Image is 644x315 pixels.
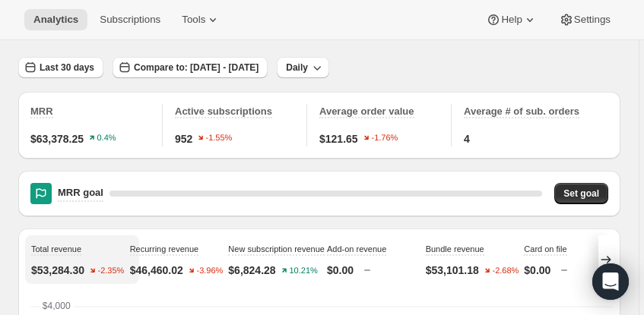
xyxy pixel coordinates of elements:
span: Help [501,14,522,26]
p: $6,824.28 [228,263,275,278]
span: Analytics [33,14,78,26]
span: Tools [182,14,205,26]
text: -2.68% [492,266,519,276]
p: $46,460.02 [130,263,183,278]
span: MRR goal [58,187,103,198]
span: Compare to: [DATE] - [DATE] [134,61,259,74]
button: Subscriptions [90,9,170,30]
p: $53,101.18 [426,263,479,278]
span: Settings [574,14,611,26]
span: MRR [30,106,53,117]
p: $0.00 [327,263,354,278]
text: -1.76% [371,134,398,143]
button: Tools [173,9,230,30]
span: 952 [175,131,192,146]
span: Recurring revenue [130,244,199,254]
text: 10.21% [289,266,318,276]
button: Analytics [24,9,87,30]
p: $53,284.30 [31,263,84,278]
span: Total revenue [31,244,81,254]
div: Open Intercom Messenger [592,263,629,300]
button: Set goal [554,183,608,204]
text: -2.35% [98,266,125,276]
span: Active subscriptions [175,106,272,117]
span: Daily [286,61,308,74]
text: $4,000 [43,301,71,311]
text: 0.4% [97,134,116,143]
span: New subscription revenue [228,244,325,254]
button: Help [477,9,546,30]
span: Set goal [563,187,599,200]
text: -1.55% [206,134,233,143]
p: $0.00 [524,263,550,278]
span: $121.65 [319,131,358,146]
span: Card on file [524,244,566,254]
span: Subscriptions [100,14,160,26]
span: Last 30 days [40,61,94,74]
button: Compare to: [DATE] - [DATE] [113,57,268,78]
span: Bundle revenue [426,244,484,254]
span: Average # of sub. orders [464,106,579,117]
button: Daily [277,57,329,78]
button: Settings [550,9,620,30]
text: -3.96% [196,266,223,276]
span: Average order value [319,106,414,117]
span: $63,378.25 [30,131,84,146]
span: 4 [464,131,470,146]
button: Last 30 days [18,57,103,78]
span: Add-on revenue [327,244,386,254]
